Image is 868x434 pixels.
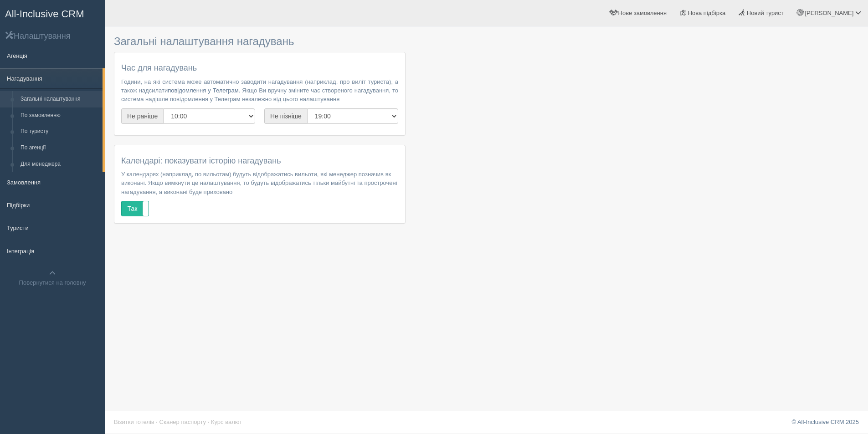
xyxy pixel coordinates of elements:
[159,419,206,425] a: Сканер паспорту
[156,419,158,425] span: ·
[16,156,103,173] a: Для менеджера
[791,419,859,425] a: © All-Inclusive CRM 2025
[121,157,398,166] h4: Календарі: показувати історію нагадувань
[264,108,307,124] span: Не пізніше
[121,170,398,196] p: У календарях (наприклад, по вильотам) будуть відображатись вильоти, які менеджер позначив як вико...
[121,108,163,124] span: Не раніше
[211,419,242,425] a: Курс валют
[0,0,104,26] a: All-Inclusive CRM
[114,419,154,425] a: Візитки готелів
[122,201,149,216] label: Так
[747,10,784,16] span: Новий турист
[688,10,726,16] span: Нова підбірка
[5,8,84,20] span: All-Inclusive CRM
[805,10,853,16] span: [PERSON_NAME]
[121,64,398,73] h4: Час для нагадувань
[208,419,210,425] span: ·
[618,10,667,16] span: Нове замовлення
[121,77,398,103] p: Години, на які система може автоматично заводити нагадування (наприклад, про виліт туриста), а та...
[168,87,239,94] a: повідомлення у Телеграм
[16,91,103,107] a: Загальні налаштування
[114,36,406,47] h3: Загальні налаштування нагадувань
[16,140,103,156] a: По агенції
[16,123,103,140] a: По туристу
[16,107,103,124] a: По замовленню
